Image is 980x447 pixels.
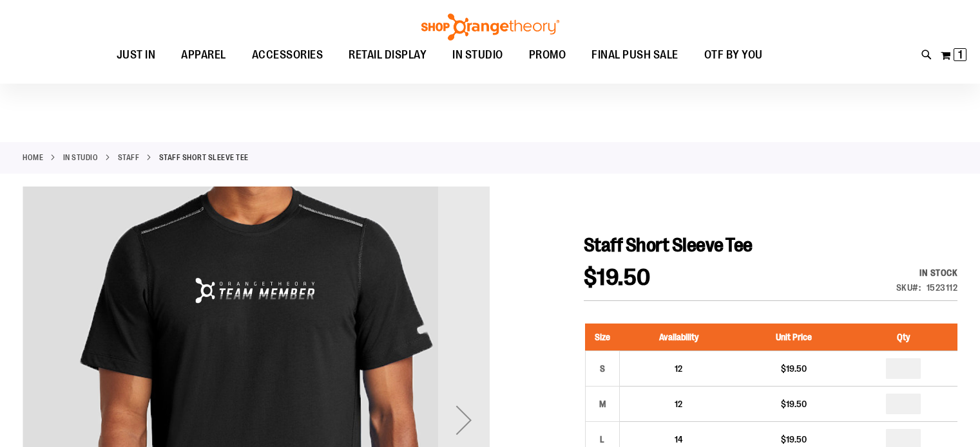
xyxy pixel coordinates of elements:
[439,41,516,69] a: IN STUDIO
[896,266,958,279] div: In stock
[117,41,156,69] span: JUST IN
[593,359,612,378] div: S
[63,152,99,163] a: IN STUDIO
[419,14,561,41] img: Shop Orangetheory
[584,264,651,291] span: $19.50
[252,41,323,69] span: ACCESSORIES
[516,41,579,70] a: PROMO
[23,152,43,163] a: Home
[336,41,439,70] a: RETAIL DISPLAY
[927,281,958,294] div: 1523112
[704,41,763,69] span: OTF BY YOU
[896,266,958,279] div: Availability
[675,399,682,409] span: 12
[181,41,226,69] span: APPAREL
[849,324,957,351] th: Qty
[958,48,963,61] span: 1
[104,41,169,70] a: JUST IN
[593,394,612,414] div: M
[168,41,239,70] a: APPAREL
[239,41,336,70] a: ACCESSORIES
[744,362,843,375] div: $19.50
[619,324,738,351] th: Availability
[896,282,921,293] strong: SKU
[738,324,849,351] th: Unit Price
[159,152,249,163] strong: Staff Short Sleeve Tee
[452,41,503,69] span: IN STUDIO
[584,234,753,256] span: Staff Short Sleeve Tee
[585,324,619,351] th: Size
[675,434,683,444] span: 14
[591,41,678,69] span: FINAL PUSH SALE
[675,363,682,374] span: 12
[349,41,427,69] span: RETAIL DISPLAY
[691,41,776,70] a: OTF BY YOU
[744,433,843,446] div: $19.50
[744,397,843,410] div: $19.50
[579,41,691,70] a: FINAL PUSH SALE
[118,152,140,163] a: Staff
[529,41,566,69] span: PROMO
